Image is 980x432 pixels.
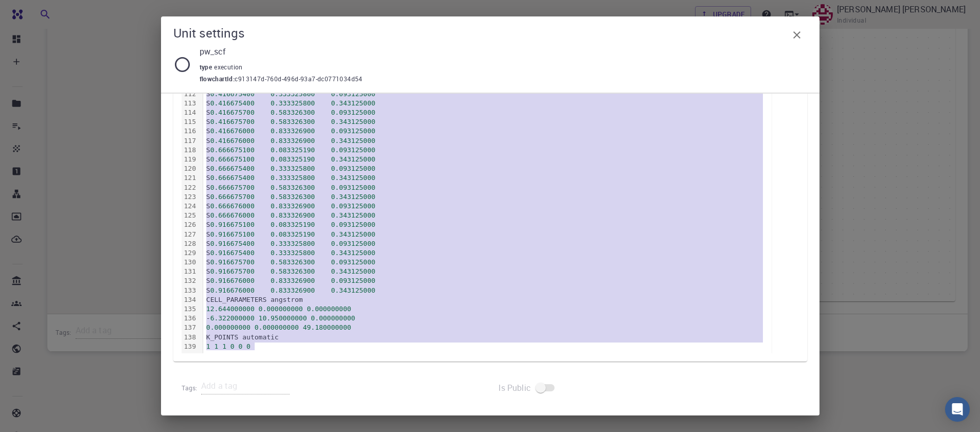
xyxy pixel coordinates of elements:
[210,127,255,135] span: 0.416676000
[331,202,375,210] span: 0.093125000
[200,63,215,71] span: type
[222,343,226,350] span: 1
[271,193,315,201] span: 0.583326300
[21,7,58,16] span: Support
[203,248,772,258] div: S
[182,230,198,239] div: 127
[210,230,255,238] span: 0.916675100
[271,146,315,154] span: 0.083325190
[203,136,772,146] div: S
[182,295,198,304] div: 134
[182,239,198,248] div: 128
[331,286,375,294] span: 0.343125000
[182,248,198,258] div: 129
[210,155,255,163] span: 0.666675100
[331,137,375,145] span: 0.343125000
[182,211,198,220] div: 125
[182,304,198,314] div: 135
[203,108,772,117] div: S
[182,136,198,146] div: 117
[182,314,198,323] div: 136
[331,277,375,284] span: 0.093125000
[331,118,375,125] span: 0.343125000
[210,99,255,107] span: 0.416675400
[331,155,375,163] span: 0.343125000
[206,323,251,331] span: 0.000000000
[203,333,772,342] div: K_POINTS automatic
[210,146,255,154] span: 0.666675100
[203,230,772,239] div: S
[271,258,315,266] span: 0.583326300
[210,211,255,219] span: 0.666676000
[271,184,315,191] span: 0.583326300
[210,258,255,266] span: 0.916675700
[331,211,375,219] span: 0.343125000
[331,221,375,228] span: 0.093125000
[311,314,355,322] span: 0.000000000
[203,164,772,173] div: S
[203,155,772,164] div: S
[206,305,255,313] span: 12.644000000
[331,109,375,116] span: 0.093125000
[182,202,198,211] div: 124
[331,146,375,154] span: 0.093125000
[182,276,198,285] div: 132
[331,193,375,201] span: 0.343125000
[271,202,315,210] span: 0.833326900
[238,343,242,350] span: 0
[182,155,198,164] div: 119
[210,165,255,172] span: 0.666675400
[182,342,198,351] div: 139
[182,99,198,108] div: 113
[182,323,198,332] div: 137
[203,276,772,285] div: S
[271,286,315,294] span: 0.833326900
[210,174,255,182] span: 0.666675400
[271,165,315,172] span: 0.333325800
[271,137,315,145] span: 0.833326900
[271,155,315,163] span: 0.083325190
[271,211,315,219] span: 0.833326900
[210,314,255,322] span: 6.322000000
[203,183,772,192] div: S
[203,258,772,267] div: S
[498,382,531,394] span: Is Public
[182,192,198,202] div: 123
[210,118,255,125] span: 0.416675700
[331,240,375,247] span: 0.093125000
[182,173,198,183] div: 121
[203,89,772,99] div: S
[259,314,307,322] span: 10.950000000
[331,230,375,238] span: 0.343125000
[182,108,198,117] div: 114
[210,184,255,191] span: 0.666675700
[271,240,315,247] span: 0.333325800
[303,323,351,331] span: 49.180000000
[203,173,772,183] div: S
[203,314,772,323] div: -
[203,99,772,108] div: S
[182,146,198,155] div: 118
[210,277,255,284] span: 0.916676000
[182,220,198,229] div: 126
[271,90,315,98] span: 0.333325800
[271,249,315,257] span: 0.333325800
[331,258,375,266] span: 0.093125000
[182,183,198,192] div: 122
[210,249,255,257] span: 0.916675400
[210,109,255,116] span: 0.416675700
[271,277,315,284] span: 0.833326900
[210,240,255,247] span: 0.916675400
[210,221,255,228] span: 0.916675100
[259,305,303,313] span: 0.000000000
[271,267,315,275] span: 0.583326300
[271,174,315,182] span: 0.333325800
[203,202,772,211] div: S
[307,305,351,313] span: 0.000000000
[271,127,315,135] span: 0.833326900
[210,267,255,275] span: 0.916675700
[182,333,198,342] div: 138
[331,165,375,172] span: 0.093125000
[230,343,235,350] span: 0
[203,146,772,155] div: S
